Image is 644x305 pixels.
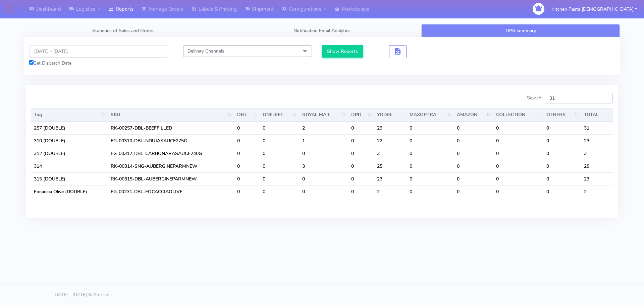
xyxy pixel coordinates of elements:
[545,93,613,103] input: Search:
[300,122,349,134] td: 2
[187,48,224,54] span: Delivery Channels
[544,122,581,134] td: 0
[374,122,407,134] td: 29
[454,147,493,160] td: 0
[348,122,374,134] td: 0
[581,172,613,185] td: 23
[300,185,349,198] td: 0
[108,160,234,172] td: RK-00314-SNG-AUBERGINEPARMNEW
[407,108,454,122] th: MAXOPTRA : activate to sort column ascending
[493,160,544,172] td: 0
[348,185,374,198] td: 0
[544,134,581,147] td: 0
[260,122,300,134] td: 0
[108,172,234,185] td: RK-00315-DBL-AUBERGINEPARMNEW
[493,147,544,160] td: 0
[374,172,407,185] td: 23
[544,172,581,185] td: 0
[454,185,493,198] td: 0
[300,134,349,147] td: 1
[374,160,407,172] td: 25
[260,147,300,160] td: 0
[31,134,108,147] td: 310 (DOUBLE)
[29,45,168,58] input: Pick the Daterange
[454,134,493,147] td: 0
[581,108,613,122] th: TOTAL : activate to sort column ascending
[544,147,581,160] td: 0
[31,172,108,185] td: 315 (DOUBLE)
[234,134,260,147] td: 0
[92,27,155,34] span: Statistics of Sales and Orders
[234,172,260,185] td: 0
[454,172,493,185] td: 0
[348,160,374,172] td: 0
[546,2,642,16] button: Kitchen Pasta [DEMOGRAPHIC_DATA]
[374,147,407,160] td: 3
[407,122,454,134] td: 0
[234,108,260,122] th: DHL : activate to sort column ascending
[527,93,613,103] label: Search:
[544,108,581,122] th: OTHERS : activate to sort column ascending
[260,134,300,147] td: 0
[31,122,108,134] td: 257 (DOUBLE)
[581,147,613,160] td: 3
[260,172,300,185] td: 0
[348,172,374,185] td: 0
[300,147,349,160] td: 0
[581,160,613,172] td: 28
[260,185,300,198] td: 0
[407,134,454,147] td: 0
[493,108,544,122] th: COLLECTION : activate to sort column ascending
[300,108,349,122] th: ROYAL MAIL : activate to sort column ascending
[108,108,234,122] th: SKU: activate to sort column ascending
[544,160,581,172] td: 0
[348,134,374,147] td: 0
[544,185,581,198] td: 0
[348,108,374,122] th: DPD : activate to sort column ascending
[493,172,544,185] td: 0
[31,185,108,198] td: Focaccia Olive (DOUBLE)
[374,108,407,122] th: YODEL : activate to sort column ascending
[407,160,454,172] td: 0
[31,108,108,122] th: Tag: activate to sort column descending
[493,134,544,147] td: 0
[300,160,349,172] td: 3
[108,134,234,147] td: FG-00310-DBL-NDUJASAUCE275G
[581,185,613,198] td: 2
[581,134,613,147] td: 23
[493,122,544,134] td: 0
[454,108,493,122] th: AMAZON : activate to sort column ascending
[234,122,260,134] td: 0
[108,185,234,198] td: FG-00231-DBL-FOCACCIAOLIVE
[234,147,260,160] td: 0
[374,185,407,198] td: 2
[300,172,349,185] td: 0
[234,160,260,172] td: 0
[108,122,234,134] td: RK-00257-DBL-BEEFFILLED
[348,147,374,160] td: 0
[31,160,108,172] td: 314
[29,60,168,67] div: Set Dispatch Date
[322,45,363,58] button: Show Reports
[454,160,493,172] td: 0
[234,185,260,198] td: 0
[108,147,234,160] td: FG-00312-DBL-CARBONARASAUCE240G
[407,147,454,160] td: 0
[260,108,300,122] th: ONFLEET : activate to sort column ascending
[407,185,454,198] td: 0
[24,24,620,37] ul: Tabs
[260,160,300,172] td: 0
[31,147,108,160] td: 312 (DOUBLE)
[374,134,407,147] td: 22
[581,122,613,134] td: 31
[493,185,544,198] td: 0
[505,27,536,34] span: OPS summary
[293,27,351,34] span: Notification Email Analytics
[454,122,493,134] td: 0
[407,172,454,185] td: 0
